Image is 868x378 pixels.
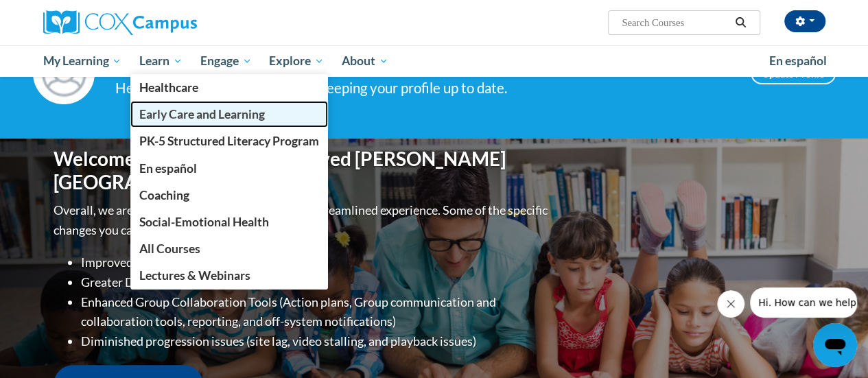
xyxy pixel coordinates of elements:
li: Greater Device Compatibility [81,272,551,292]
a: En español [760,47,836,75]
span: My Learning [43,53,121,69]
a: About [333,45,397,77]
a: PK-5 Structured Literacy Program [130,128,328,154]
span: Learn [139,53,183,69]
a: All Courses [130,235,328,262]
li: Improved Site Navigation [81,252,551,272]
span: PK-5 Structured Literacy Program [139,134,319,148]
a: My Learning [34,45,131,77]
span: All Courses [139,241,200,256]
iframe: Close message [717,290,744,318]
button: Account Settings [784,10,825,32]
span: En español [769,54,827,68]
a: Cox Campus [43,10,290,35]
span: Coaching [139,188,189,202]
a: Early Care and Learning [130,101,328,128]
a: Lectures & Webinars [130,262,328,289]
p: Overall, we are proud to provide you with a more streamlined experience. Some of the specific cha... [54,200,551,240]
span: Engage [200,53,252,69]
span: Early Care and Learning [139,107,265,121]
h1: Welcome to the new and improved [PERSON_NAME][GEOGRAPHIC_DATA] [54,147,551,193]
li: Diminished progression issues (site lag, video stalling, and playback issues) [81,331,551,351]
span: Social-Emotional Health [139,215,269,229]
iframe: Message from company [750,287,857,318]
a: Engage [191,45,261,77]
span: Lectures & Webinars [139,268,250,283]
a: Social-Emotional Health [130,209,328,235]
a: Healthcare [130,74,328,101]
iframe: Button to launch messaging window [813,323,857,367]
li: Enhanced Group Collaboration Tools (Action plans, Group communication and collaboration tools, re... [81,292,551,332]
span: Explore [269,53,324,69]
a: En español [130,155,328,182]
span: En español [139,161,197,176]
a: Explore [260,45,333,77]
div: Help improve your experience by keeping your profile up to date. [115,77,730,99]
img: Cox Campus [43,10,197,35]
div: Main menu [33,45,836,77]
span: Healthcare [139,80,198,95]
a: Learn [130,45,191,77]
input: Search Courses [620,14,730,31]
span: Hi. How can we help? [8,10,111,21]
span: About [342,53,388,69]
a: Coaching [130,182,328,209]
button: Search [730,14,751,31]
